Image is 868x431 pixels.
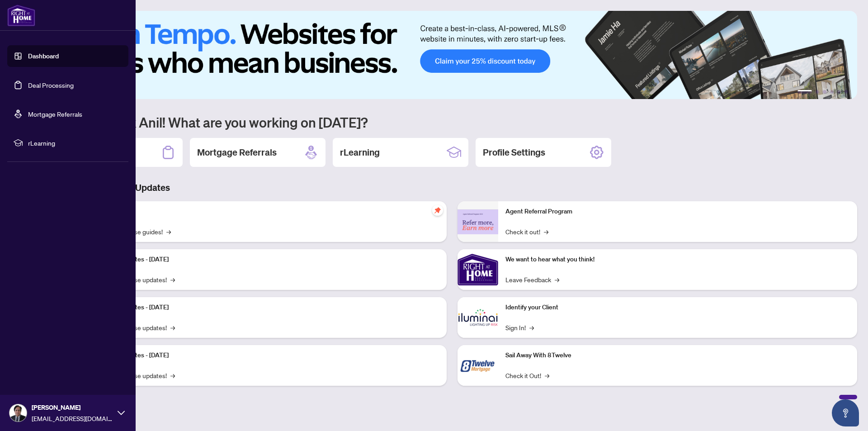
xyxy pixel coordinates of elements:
[95,303,439,313] p: Platform Updates - [DATE]
[95,255,439,265] p: Platform Updates - [DATE]
[95,350,439,360] p: Platform Updates - [DATE]
[47,114,857,131] h1: Welcome back Anil! What are you working on [DATE]?
[544,227,548,237] span: →
[32,413,113,423] span: [EMAIL_ADDRESS][DOMAIN_NAME]
[340,146,380,159] h2: rLearning
[505,275,559,284] a: Leave Feedback→
[28,110,82,118] a: Mortgage Referrals
[505,370,549,380] a: Check it Out!→
[458,209,498,234] img: Agent Referral Program
[95,207,439,217] p: Self-Help
[823,90,826,94] button: 3
[28,81,74,89] a: Deal Processing
[505,207,850,217] p: Agent Referral Program
[47,181,857,194] h3: Brokerage & Industry Updates
[432,205,443,216] span: pushpin
[197,146,277,159] h2: Mortgage Referrals
[830,90,834,94] button: 4
[32,403,113,412] span: [PERSON_NAME]
[545,370,549,380] span: →
[837,90,841,94] button: 5
[555,275,559,284] span: →
[483,146,545,159] h2: Profile Settings
[170,322,175,332] span: →
[458,297,498,338] img: Identify your Client
[505,350,850,360] p: Sail Away With 8Twelve
[505,322,534,332] a: Sign In!→
[505,303,850,313] p: Identify your Client
[170,275,175,284] span: →
[28,52,59,60] a: Dashboard
[529,322,534,332] span: →
[166,227,171,237] span: →
[28,138,122,148] span: rLearning
[7,5,35,26] img: logo
[844,90,848,94] button: 6
[797,90,812,94] button: 1
[505,255,850,265] p: We want to hear what you think!
[170,370,175,380] span: →
[832,399,859,426] button: Open asap
[458,345,498,386] img: Sail Away With 8Twelve
[47,11,857,99] img: Slide 0
[816,90,819,94] button: 2
[458,249,498,290] img: We want to hear what you think!
[505,227,548,237] a: Check it out!→
[9,404,27,422] img: Profile Icon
